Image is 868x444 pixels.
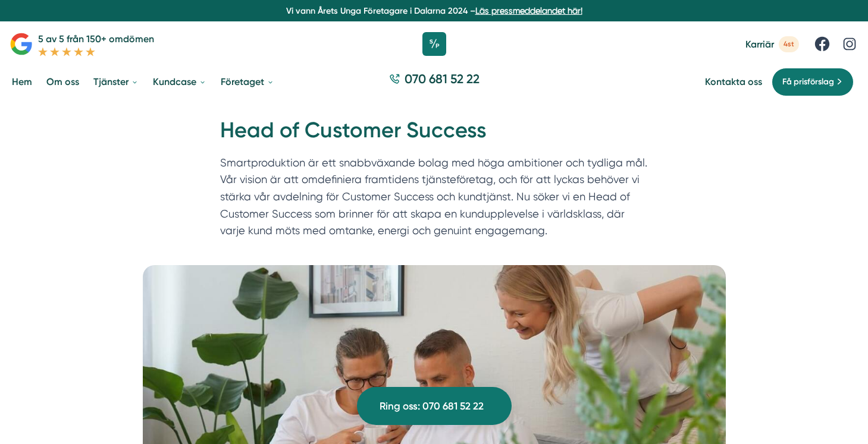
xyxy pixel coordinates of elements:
a: Hem [10,67,35,97]
a: Kundcase [151,67,209,97]
span: 4st [779,36,799,52]
a: 070 681 52 22 [384,70,484,93]
h1: Head of Customer Success [220,116,648,155]
p: Smartproduktion är ett snabbväxande bolag med höga ambitioner och tydliga mål. Vår vision är att ... [220,155,648,245]
span: 070 681 52 22 [405,70,480,87]
span: Karriär [745,39,774,50]
span: Få prisförslag [782,75,834,89]
a: Om oss [44,67,82,97]
a: Karriär 4st [745,36,799,52]
p: 5 av 5 från 150+ omdömen [38,32,154,46]
a: Företaget [218,67,277,97]
a: Få prisförslag [772,68,854,96]
span: Ring oss: 070 681 52 22 [380,398,484,414]
a: Ring oss: 070 681 52 22 [357,387,512,425]
a: Läs pressmeddelandet här! [475,6,582,15]
a: Tjänster [91,67,141,97]
a: Kontakta oss [705,76,762,87]
p: Vi vann Årets Unga Företagare i Dalarna 2024 – [5,5,863,17]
